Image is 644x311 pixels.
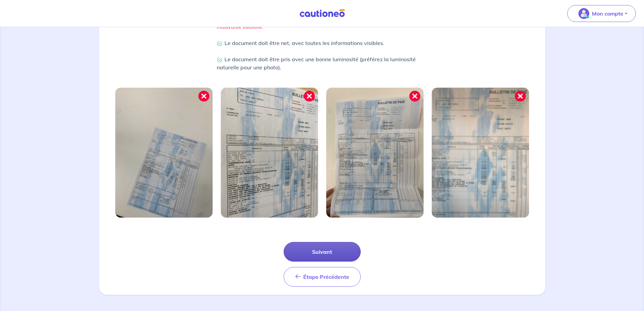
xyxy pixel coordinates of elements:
[115,88,213,218] img: Image mal cadrée 1
[432,88,529,218] img: Image mal cadrée 4
[567,5,636,22] button: illu_account_valid_menu.svgMon compte
[221,88,318,218] img: Image mal cadrée 2
[284,267,361,287] button: Étape Précédente
[578,8,589,19] img: illu_account_valid_menu.svg
[326,88,424,218] img: Image mal cadrée 3
[284,242,361,262] button: Suivant
[217,39,428,71] p: Le document doit être net, avec toutes les informations visibles. Le document doit être pris avec...
[217,41,223,47] img: Check
[592,9,623,18] p: Mon compte
[297,9,348,18] img: Cautioneo
[217,57,223,63] img: Check
[303,273,349,280] span: Étape Précédente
